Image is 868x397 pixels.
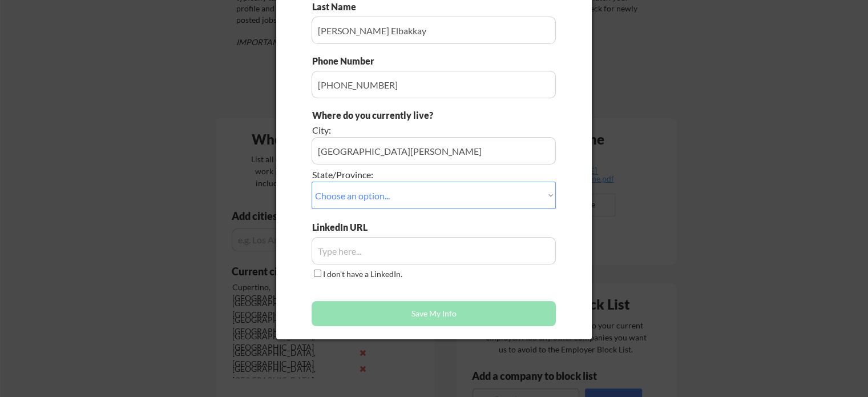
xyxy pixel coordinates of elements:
div: Phone Number [312,55,381,67]
input: Type here... [312,237,556,264]
label: I don't have a LinkedIn. [323,269,402,279]
input: e.g. Los Angeles [312,137,556,165]
input: Type here... [312,71,556,98]
div: City: [312,124,492,137]
div: LinkedIn URL [312,221,397,234]
div: Where do you currently live? [312,109,492,122]
input: Type here... [312,17,556,44]
button: Save My Info [312,301,556,326]
div: State/Province: [312,169,492,181]
div: Last Name [312,1,368,13]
